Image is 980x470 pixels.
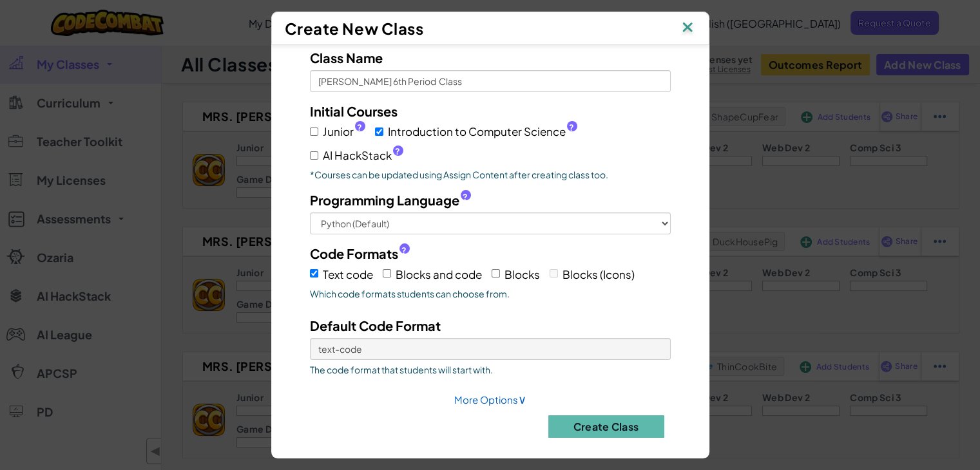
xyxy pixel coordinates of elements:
[518,391,526,406] span: ∨
[550,269,558,277] input: Blocks (Icons)
[504,267,540,281] span: Blocks
[492,269,500,277] input: Blocks
[310,287,671,300] span: Which code formats students can choose from.
[679,19,696,38] img: IconClose.svg
[310,168,671,181] p: *Courses can be updated using Assign Content after creating class too.
[396,267,482,281] span: Blocks and code
[310,102,398,120] label: Initial Courses
[323,122,365,141] span: Junior
[310,127,318,136] input: Junior?
[375,127,383,136] input: Introduction to Computer Science?
[383,269,391,277] input: Blocks and code
[388,122,577,141] span: Introduction to Computer Science
[310,269,318,277] input: Text code
[310,191,459,209] span: Programming Language
[323,146,403,165] span: AI HackStack
[310,244,398,263] span: Code Formats
[285,19,424,38] span: Create New Class
[562,267,635,281] span: Blocks (Icons)
[323,267,373,281] span: Text code
[357,122,362,133] span: ?
[454,393,526,406] a: More Options
[548,415,664,438] button: Create Class
[401,245,407,256] span: ?
[310,363,671,376] span: The code format that students will start with.
[310,317,441,334] span: Default Code Format
[463,192,468,202] span: ?
[310,151,318,160] input: AI HackStack?
[395,146,400,156] span: ?
[569,122,574,133] span: ?
[310,50,383,66] span: Class Name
